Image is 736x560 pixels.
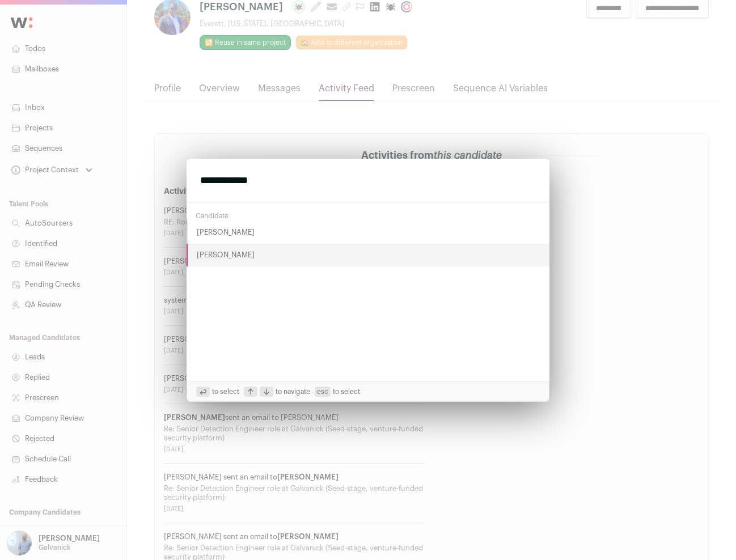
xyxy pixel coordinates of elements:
button: [PERSON_NAME] [187,244,549,266]
div: Candidate [187,207,549,221]
span: to navigate [244,387,310,397]
span: to select [315,387,360,397]
span: to select [196,387,239,397]
button: [PERSON_NAME] [187,221,549,244]
span: esc [315,387,331,397]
